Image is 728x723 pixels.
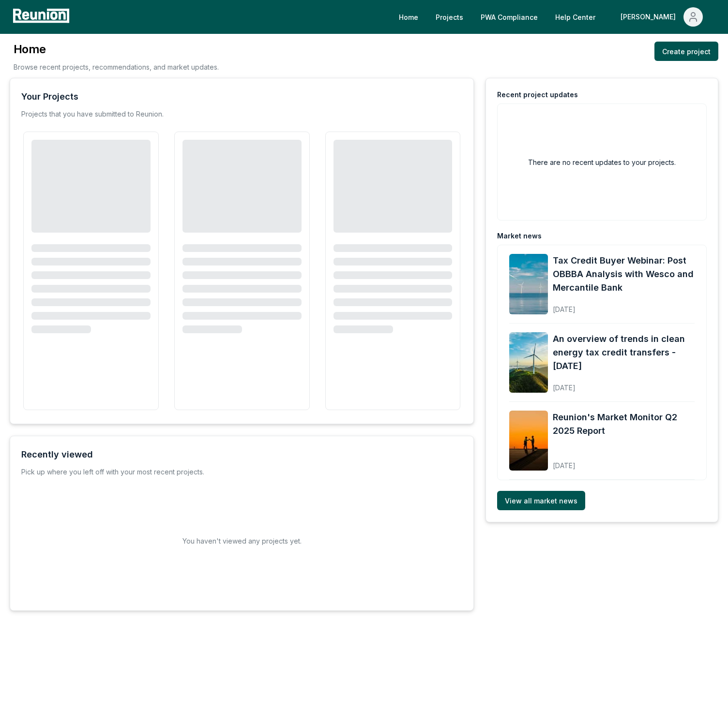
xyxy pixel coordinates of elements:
[621,7,680,27] div: [PERSON_NAME]
[391,7,718,27] nav: Main
[654,42,718,61] a: Create project
[553,332,695,373] a: An overview of trends in clean energy tax credit transfers - [DATE]
[14,42,219,57] h3: Home
[391,7,426,27] a: Home
[509,411,548,471] img: Reunion's Market Monitor Q2 2025 Report
[553,376,695,393] div: [DATE]
[428,7,471,27] a: Projects
[182,536,302,546] h2: You haven't viewed any projects yet.
[21,90,78,103] div: Your Projects
[553,297,695,314] div: [DATE]
[528,157,676,167] h2: There are no recent updates to your projects.
[497,491,585,510] a: View all market news
[553,454,695,471] div: [DATE]
[21,448,93,461] div: Recently viewed
[613,7,711,27] button: [PERSON_NAME]
[497,231,542,241] div: Market news
[509,332,548,393] img: An overview of trends in clean energy tax credit transfers - August 2025
[473,7,546,27] a: PWA Compliance
[509,254,548,314] img: Tax Credit Buyer Webinar: Post OBBBA Analysis with Wesco and Mercantile Bank
[21,109,164,119] p: Projects that you have submitted to Reunion.
[14,62,219,72] p: Browse recent projects, recommendations, and market updates.
[21,467,204,477] div: Pick up where you left off with your most recent projects.
[497,90,578,100] div: Recent project updates
[553,411,695,438] a: Reunion's Market Monitor Q2 2025 Report
[553,254,695,295] a: Tax Credit Buyer Webinar: Post OBBBA Analysis with Wesco and Mercantile Bank
[547,7,603,27] a: Help Center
